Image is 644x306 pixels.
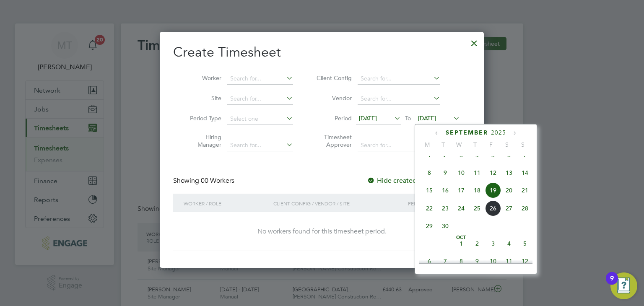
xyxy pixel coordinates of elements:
span: [DATE] [359,114,377,122]
span: 12 [517,253,533,269]
label: Site [184,94,221,102]
span: 3 [485,236,501,252]
span: 6 [421,253,437,269]
div: 9 [610,278,614,289]
span: 12 [485,165,501,181]
span: 27 [501,200,517,216]
span: S [515,141,531,148]
span: 19 [485,182,501,198]
span: T [435,141,451,148]
button: Open Resource Center, 9 new notifications [610,272,637,299]
label: Client Config [314,74,352,82]
label: Vendor [314,94,352,102]
span: 22 [421,200,437,216]
span: 17 [453,182,469,198]
span: 28 [517,200,533,216]
span: [DATE] [418,114,436,122]
div: Showing [173,176,236,185]
input: Search for... [358,73,440,85]
div: Worker / Role [182,194,271,213]
span: 20 [501,182,517,198]
span: 14 [517,165,533,181]
span: S [499,141,515,148]
span: Oct [453,236,469,240]
span: 10 [485,253,501,269]
div: Period [406,194,462,213]
input: Select one [227,113,293,125]
span: T [467,141,483,148]
span: 25 [469,200,485,216]
h2: Create Timesheet [173,44,470,61]
span: 21 [517,182,533,198]
span: 16 [437,182,453,198]
span: 24 [453,200,469,216]
span: 29 [421,218,437,234]
span: 11 [501,253,517,269]
span: 8 [421,165,437,181]
label: Period Type [184,114,221,122]
span: 5 [517,236,533,252]
span: 30 [437,218,453,234]
span: W [451,141,467,148]
label: Hide created timesheets [367,176,452,185]
input: Search for... [227,93,293,105]
span: 18 [469,182,485,198]
input: Search for... [358,93,440,105]
span: To [402,113,413,124]
span: M [419,141,435,148]
input: Search for... [227,73,293,85]
span: 10 [453,165,469,181]
label: Worker [184,74,221,82]
span: 7 [437,253,453,269]
span: 2025 [491,129,506,136]
span: 9 [437,165,453,181]
input: Search for... [358,140,440,151]
span: 11 [469,165,485,181]
label: Hiring Manager [184,133,221,148]
label: Period [314,114,352,122]
span: 13 [501,165,517,181]
input: Search for... [227,140,293,151]
span: 15 [421,182,437,198]
div: Client Config / Vendor / Site [271,194,406,213]
span: 00 Workers [201,176,234,185]
span: 9 [469,253,485,269]
span: 4 [501,236,517,252]
span: September [446,129,488,136]
div: No workers found for this timesheet period. [182,227,462,236]
span: 1 [453,236,469,252]
span: 2 [469,236,485,252]
span: 26 [485,200,501,216]
span: 23 [437,200,453,216]
span: F [483,141,499,148]
span: 8 [453,253,469,269]
label: Timesheet Approver [314,133,352,148]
